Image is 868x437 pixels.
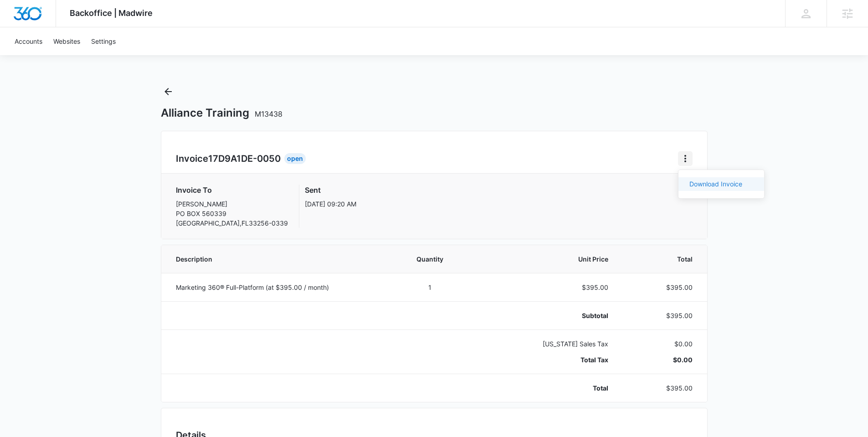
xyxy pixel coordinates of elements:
[689,180,742,188] a: Download Invoice
[70,8,153,18] span: Backoffice | Madwire
[482,383,608,393] p: Total
[630,283,693,292] p: $395.00
[208,153,281,164] span: 17D9A1DE-0050
[284,153,306,164] div: Open
[305,185,356,195] h3: Sent
[9,27,48,55] a: Accounts
[678,177,764,191] button: Download Invoice
[255,109,282,118] span: M13438
[630,383,693,393] p: $395.00
[389,273,472,301] td: 1
[630,355,693,365] p: $0.00
[176,283,378,292] p: Marketing 360® Full-Platform (at $395.00 / month)
[48,27,86,55] a: Websites
[305,199,356,209] p: [DATE] 09:20 AM
[482,283,608,292] p: $395.00
[86,27,121,55] a: Settings
[482,355,608,365] p: Total Tax
[482,339,608,349] p: [US_STATE] Sales Tax
[630,339,693,349] p: $0.00
[176,199,288,228] p: [PERSON_NAME] PO BOX 560339 [GEOGRAPHIC_DATA] , FL 33256-0339
[630,311,693,320] p: $395.00
[482,254,608,264] span: Unit Price
[176,185,288,195] h3: Invoice To
[482,311,608,320] p: Subtotal
[161,106,282,120] h1: Alliance Training
[630,254,693,264] span: Total
[400,254,461,264] span: Quantity
[161,84,175,99] button: Back
[176,254,378,264] span: Description
[678,151,693,166] button: Home
[176,152,284,165] h2: Invoice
